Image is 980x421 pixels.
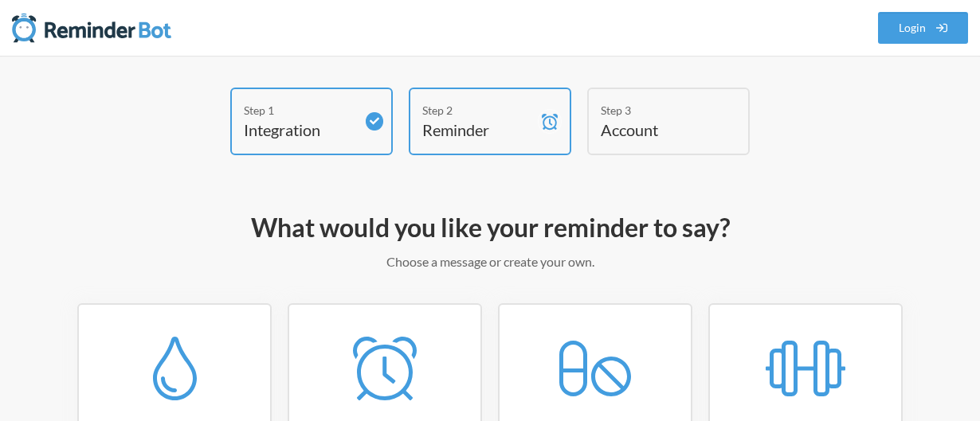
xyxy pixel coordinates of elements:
[422,102,534,119] div: Step 2
[422,119,534,141] h4: Reminder
[601,119,712,141] h4: Account
[48,252,932,271] p: Choose a message or create your own.
[244,102,355,119] div: Step 1
[48,211,932,244] h2: What would you like your reminder to say?
[601,102,712,119] div: Step 3
[12,12,171,44] img: Reminder Bot
[878,12,969,44] a: Login
[244,119,355,141] h4: Integration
